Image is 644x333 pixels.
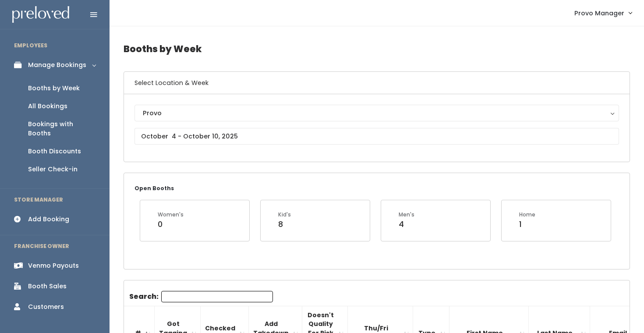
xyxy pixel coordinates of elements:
[158,219,184,230] div: 0
[28,102,67,111] div: All Bookings
[28,147,81,156] div: Booth Discounts
[28,165,78,174] div: Seller Check-in
[278,219,291,230] div: 8
[28,261,79,270] div: Venmo Payouts
[399,219,414,230] div: 4
[161,291,273,302] input: Search:
[28,215,69,224] div: Add Booking
[28,60,86,70] div: Manage Bookings
[124,72,630,94] h6: Select Location & Week
[28,120,96,138] div: Bookings with Booths
[158,211,184,219] div: Women's
[519,219,535,230] div: 1
[28,84,80,93] div: Booths by Week
[28,302,64,312] div: Customers
[28,282,67,291] div: Booth Sales
[519,211,535,219] div: Home
[566,4,640,22] a: Provo Manager
[134,105,619,121] button: Provo
[574,8,624,18] span: Provo Manager
[143,108,611,118] div: Provo
[278,211,291,219] div: Kid's
[134,184,174,192] small: Open Booths
[129,291,273,302] label: Search:
[124,37,630,61] h4: Booths by Week
[134,128,619,145] input: October 4 - October 10, 2025
[399,211,414,219] div: Men's
[12,6,69,23] img: preloved logo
